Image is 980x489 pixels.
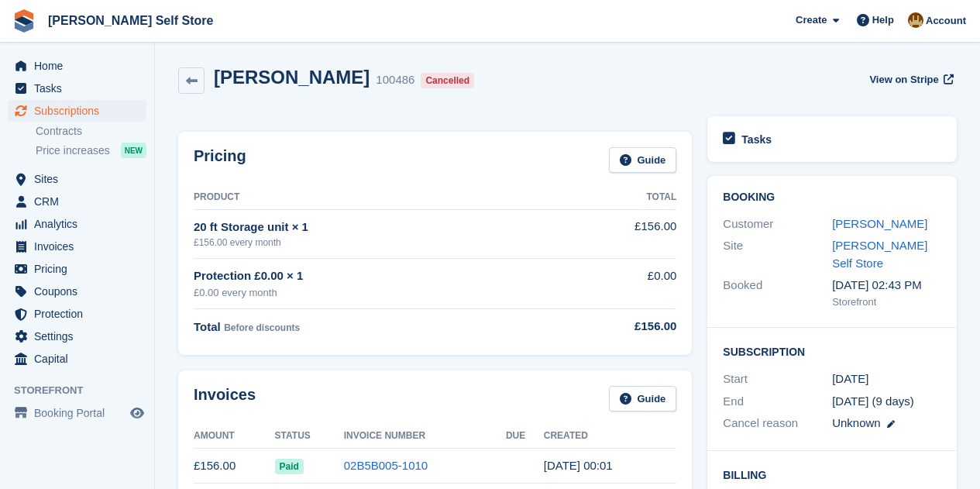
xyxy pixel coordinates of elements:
[12,9,36,33] img: stora-icon-8386f47178a22dfd0bd8f6a31ec36ba5ce8667c1dd55bd0f319d3a0aa187defe.svg
[34,191,127,212] span: CRM
[34,236,127,257] span: Invoices
[194,285,547,301] div: £0.00 every month
[832,277,941,294] div: [DATE] 02:43 PM
[723,191,941,204] h2: Booking
[8,77,146,99] a: menu
[8,303,146,325] a: menu
[194,185,547,210] th: Product
[547,185,676,210] th: Total
[34,213,127,235] span: Analytics
[723,277,832,309] div: Booked
[832,239,927,270] a: [PERSON_NAME] Self Store
[506,424,544,449] th: Due
[194,449,275,484] td: £156.00
[194,147,246,173] h2: Pricing
[194,320,221,333] span: Total
[609,147,677,173] a: Guide
[121,143,146,158] div: NEW
[8,402,146,424] a: menu
[8,258,146,280] a: menu
[8,325,146,347] a: menu
[34,100,127,122] span: Subscriptions
[224,322,300,333] span: Before discounts
[194,386,256,412] h2: Invoices
[723,393,832,411] div: End
[8,100,146,122] a: menu
[194,236,547,250] div: £156.00 every month
[34,325,127,347] span: Settings
[796,12,827,28] span: Create
[14,383,154,398] span: Storefront
[42,8,219,33] a: [PERSON_NAME] Self Store
[723,415,832,432] div: Cancel reason
[36,124,146,139] a: Contracts
[8,191,146,212] a: menu
[8,348,146,370] a: menu
[194,267,547,285] div: Protection £0.00 × 1
[214,67,370,88] h2: [PERSON_NAME]
[8,55,146,77] a: menu
[194,424,275,449] th: Amount
[863,67,957,92] a: View on Stripe
[723,467,941,482] h2: Billing
[869,72,938,88] span: View on Stripe
[376,71,414,89] div: 100486
[723,215,832,233] div: Customer
[547,209,676,258] td: £156.00
[194,219,547,236] div: 20 ft Storage unit × 1
[34,281,127,302] span: Coupons
[723,237,832,272] div: Site
[832,416,881,429] span: Unknown
[34,168,127,190] span: Sites
[128,404,146,422] a: Preview store
[908,12,923,28] img: Tom Kingston
[547,259,676,309] td: £0.00
[34,402,127,424] span: Booking Portal
[547,318,676,336] div: £156.00
[36,142,146,159] a: Price increases NEW
[275,424,344,449] th: Status
[8,213,146,235] a: menu
[926,13,966,29] span: Account
[832,370,868,388] time: 2025-08-14 23:00:00 UTC
[832,217,927,230] a: [PERSON_NAME]
[36,143,110,158] span: Price increases
[421,73,474,88] div: Cancelled
[609,386,677,412] a: Guide
[34,77,127,99] span: Tasks
[344,459,428,472] a: 02B5B005-1010
[872,12,894,28] span: Help
[723,343,941,359] h2: Subscription
[34,55,127,77] span: Home
[8,281,146,302] a: menu
[34,303,127,325] span: Protection
[832,394,914,408] span: [DATE] (9 days)
[34,348,127,370] span: Capital
[832,294,941,310] div: Storefront
[275,459,304,474] span: Paid
[8,168,146,190] a: menu
[544,424,677,449] th: Created
[34,258,127,280] span: Pricing
[741,133,772,146] h2: Tasks
[544,459,613,472] time: 2025-09-14 23:01:06 UTC
[344,424,506,449] th: Invoice Number
[723,370,832,388] div: Start
[8,236,146,257] a: menu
